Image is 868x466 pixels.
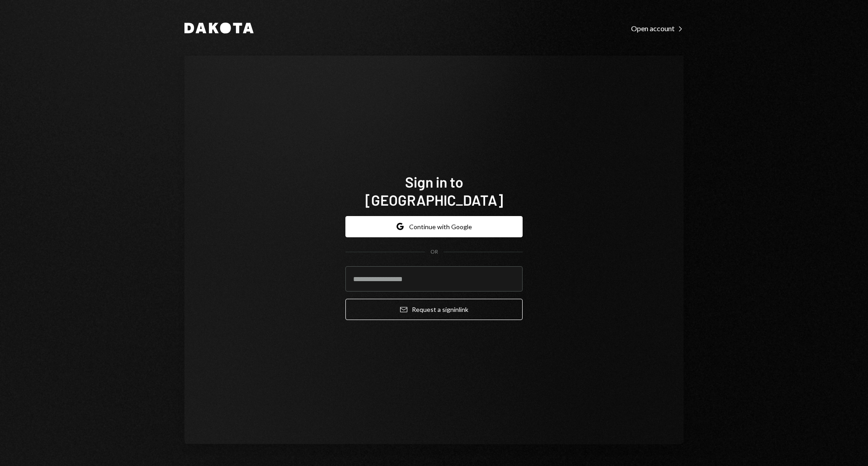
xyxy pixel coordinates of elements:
div: Open account [631,24,684,33]
button: Request a signinlink [345,299,523,320]
div: OR [430,248,438,256]
a: Open account [631,23,684,33]
button: Continue with Google [345,216,523,237]
h1: Sign in to [GEOGRAPHIC_DATA] [345,173,523,209]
